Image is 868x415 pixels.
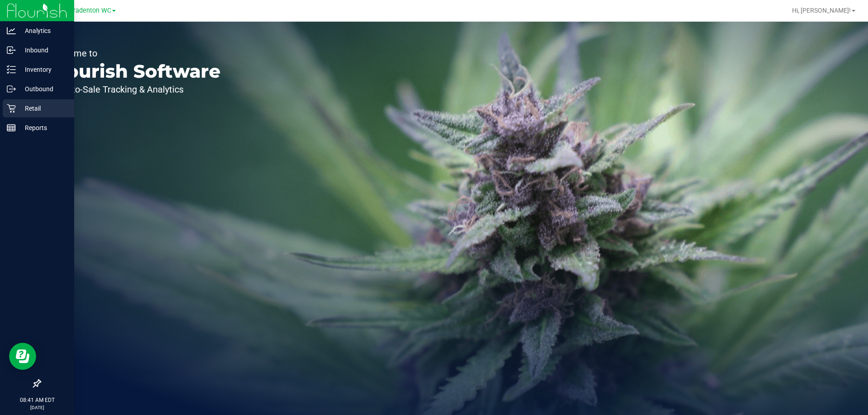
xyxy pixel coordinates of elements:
[7,123,16,132] inline-svg: Reports
[49,62,221,80] p: Flourish Software
[7,26,16,35] inline-svg: Analytics
[16,84,70,94] p: Outbound
[9,343,36,370] iframe: Resource center
[792,7,851,14] span: Hi, [PERSON_NAME]!
[7,104,16,113] inline-svg: Retail
[16,64,70,75] p: Inventory
[16,103,70,114] p: Retail
[7,65,16,74] inline-svg: Inventory
[69,7,111,14] span: Bradenton WC
[16,25,70,36] p: Analytics
[49,85,221,94] p: Seed-to-Sale Tracking & Analytics
[7,84,16,93] inline-svg: Outbound
[4,404,70,411] p: [DATE]
[16,122,70,133] p: Reports
[16,45,70,56] p: Inbound
[4,396,70,404] p: 08:41 AM EDT
[49,49,221,58] p: Welcome to
[7,46,16,55] inline-svg: Inbound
